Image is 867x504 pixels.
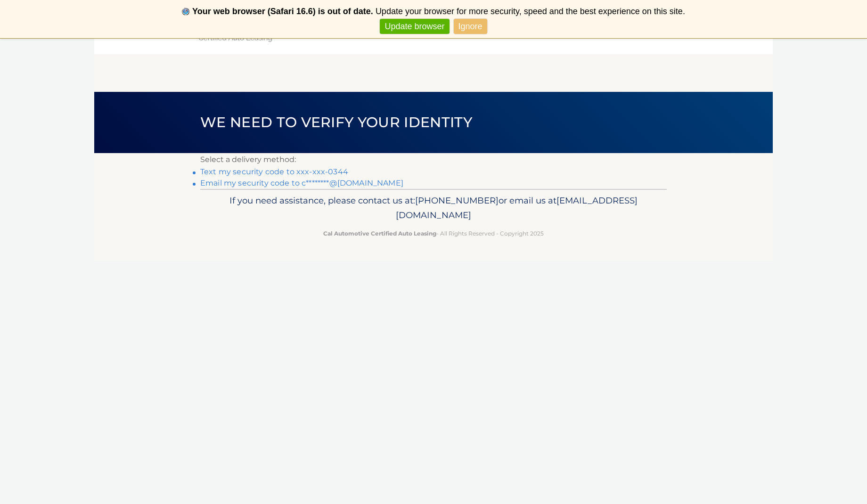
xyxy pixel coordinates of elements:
span: We need to verify your identity [200,114,472,131]
span: Update your browser for more security, speed and the best experience on this site. [376,7,685,16]
b: Your web browser (Safari 16.6) is out of date. [192,7,373,16]
strong: Cal Automotive Certified Auto Leasing [323,230,436,237]
a: Update browser [380,19,449,34]
a: Text my security code to xxx-xxx-0344 [200,167,348,176]
a: Email my security code to c********@[DOMAIN_NAME] [200,179,403,187]
span: [PHONE_NUMBER] [415,195,499,206]
p: - All Rights Reserved - Copyright 2025 [206,228,661,238]
p: If you need assistance, please contact us at: or email us at [206,193,661,223]
a: Ignore [454,19,487,34]
p: Select a delivery method: [200,153,667,166]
